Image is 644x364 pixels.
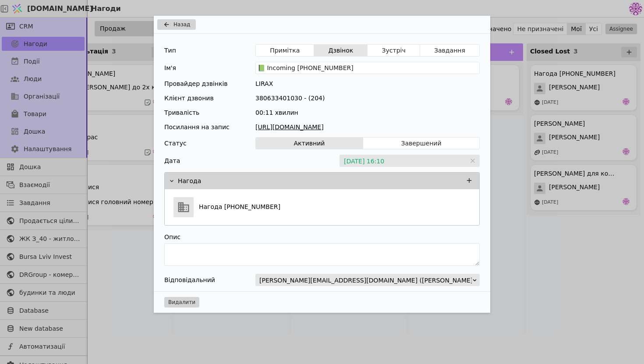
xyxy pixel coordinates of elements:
label: Дата [164,156,180,166]
button: Зустріч [368,44,420,57]
p: Нагода [178,177,201,186]
div: Тривалість [164,108,199,117]
button: Завершений [363,137,479,149]
button: Завдання [420,44,479,57]
a: [URL][DOMAIN_NAME] [255,123,480,132]
div: Тип [164,44,176,57]
div: LIRAX [255,79,480,88]
button: Примітка [256,44,314,57]
button: Дзвінок [314,44,368,57]
div: Провайдер дзвінків [164,79,228,88]
span: [PERSON_NAME][EMAIL_ADDRESS][DOMAIN_NAME] ([PERSON_NAME][DOMAIN_NAME][EMAIL_ADDRESS][DOMAIN_NAME]) [259,274,634,286]
div: Опис [164,231,480,243]
div: Add Opportunity [154,16,490,313]
div: 00:11 хвилин [255,108,480,117]
div: Ім'я [164,62,176,74]
button: Активний [256,137,363,149]
div: Відповідальний [164,274,215,286]
span: Clear [470,156,475,165]
div: Посилання на запис [164,123,230,132]
div: Статус [164,137,187,149]
div: Клієнт дзвонив [164,94,214,103]
p: Нагода [PHONE_NUMBER] [199,202,280,212]
button: Видалити [164,297,199,307]
svg: close [470,158,475,163]
div: 380633401030 - (204) [255,94,480,103]
span: Назад [173,21,190,28]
